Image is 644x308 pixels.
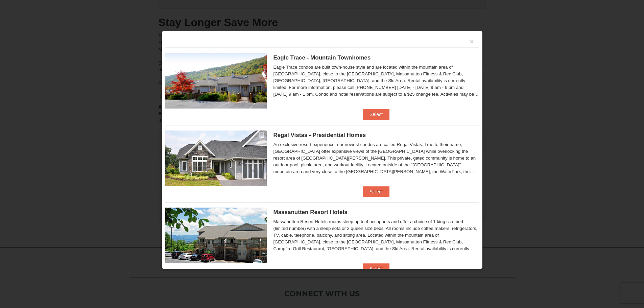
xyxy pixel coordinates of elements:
[273,54,371,61] span: Eagle Trace - Mountain Townhomes
[363,186,389,197] button: Select
[165,53,267,109] img: 19218983-1-9b289e55.jpg
[273,132,366,138] span: Regal Vistas - Presidential Homes
[470,38,474,45] button: ×
[273,64,479,98] div: Eagle Trace condos are built town-house style and are located within the mountain area of [GEOGRA...
[273,141,479,175] div: An exclusive resort experience, our newest condos are called Regal Vistas. True to their name, [G...
[363,263,389,274] button: Select
[273,218,479,252] div: Massanutten Resort Hotels rooms sleep up to 4 occupants and offer a choice of 1 king size bed (li...
[273,209,348,215] span: Massanutten Resort Hotels
[165,208,267,263] img: 19219026-1-e3b4ac8e.jpg
[165,131,267,186] img: 19218991-1-902409a9.jpg
[363,109,389,120] button: Select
